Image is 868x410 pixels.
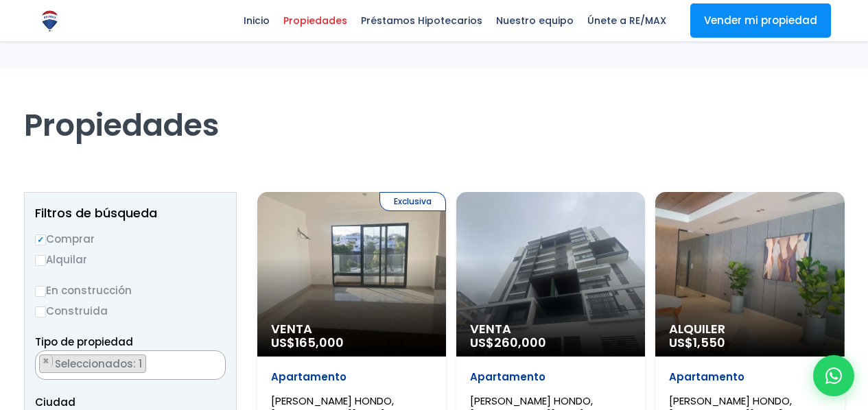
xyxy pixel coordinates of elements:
[237,10,277,31] span: Inicio
[379,192,446,211] span: Exclusiva
[354,10,489,31] span: Préstamos Hipotecarios
[36,351,43,381] textarea: Search
[35,255,46,266] input: Alquilar
[271,370,432,384] p: Apartamento
[35,286,46,297] input: En construcción
[271,334,344,351] span: US$
[669,322,830,336] span: Alquiler
[38,9,62,33] img: Logo de REMAX
[40,355,53,367] button: Remove item
[211,355,218,367] span: ×
[35,282,226,299] label: En construcción
[35,230,226,248] label: Comprar
[470,334,546,351] span: US$
[489,10,580,31] span: Nuestro equipo
[669,334,725,351] span: US$
[35,206,226,220] h2: Filtros de búsqueda
[669,370,830,384] p: Apartamento
[277,10,354,31] span: Propiedades
[494,334,546,351] span: 260,000
[470,370,631,384] p: Apartamento
[24,69,845,144] h1: Propiedades
[35,251,226,268] label: Alquilar
[693,334,725,351] span: 1,550
[210,354,218,368] button: Remove all items
[35,306,46,317] input: Construida
[580,10,673,31] span: Únete a RE/MAX
[35,234,46,245] input: Comprar
[35,302,226,319] label: Construida
[35,335,133,349] span: Tipo de propiedad
[35,395,75,409] span: Ciudad
[54,357,145,371] span: Seleccionados: 1
[295,334,344,351] span: 165,000
[271,322,432,336] span: Venta
[690,3,831,38] a: Vender mi propiedad
[470,322,631,336] span: Venta
[39,354,146,373] li: APARTAMENTO
[43,355,49,367] span: ×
